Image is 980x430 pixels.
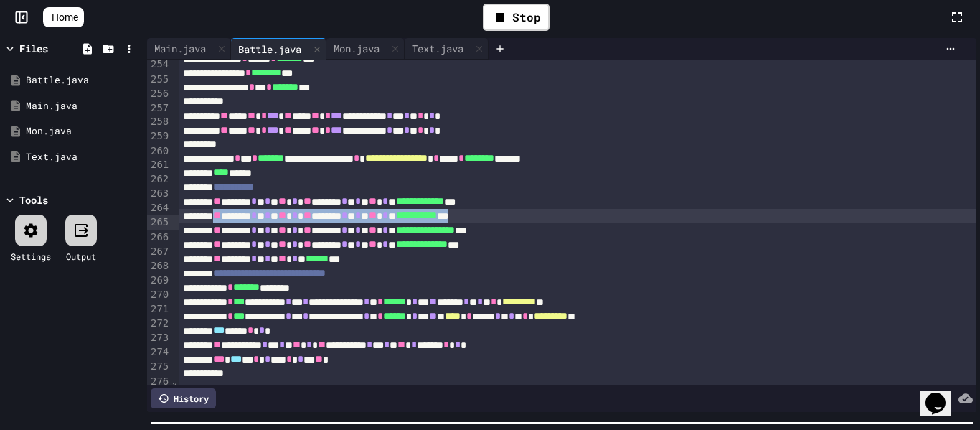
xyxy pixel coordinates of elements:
[6,83,974,96] div: Rename
[147,274,171,288] div: 269
[147,158,171,172] div: 261
[6,395,974,408] div: New source
[6,96,974,109] div: Move To ...
[326,38,405,60] div: Mon.java
[6,238,974,251] div: Visual Art
[6,6,974,19] div: Sort A > Z
[147,375,171,389] div: 276
[6,19,974,32] div: Sort New > Old
[147,172,171,187] div: 262
[147,201,171,215] div: 264
[6,57,974,70] div: Options
[6,343,974,356] div: Move to ...
[147,144,171,159] div: 260
[405,41,471,56] div: Text.java
[405,38,489,60] div: Text.java
[6,251,974,264] div: TODO: put dlg title
[147,115,171,129] div: 258
[6,225,974,238] div: Television/Radio
[6,135,974,148] div: Download
[147,259,171,274] div: 268
[26,73,138,88] div: Battle.java
[147,345,171,360] div: 274
[147,317,171,331] div: 272
[147,87,171,101] div: 256
[171,375,178,387] span: Fold line
[6,174,974,187] div: Search for Source
[26,150,138,164] div: Text.java
[147,331,171,345] div: 273
[6,187,974,200] div: Journal
[66,250,96,263] div: Output
[11,250,51,263] div: Settings
[26,124,138,139] div: Mon.java
[26,99,138,113] div: Main.java
[6,212,974,225] div: Newspaper
[19,41,48,56] div: Files
[6,32,974,45] div: Move To ...
[6,45,974,57] div: Delete
[6,161,974,174] div: Add Outline Template
[19,192,48,207] div: Tools
[147,41,213,56] div: Main.java
[147,187,171,201] div: 263
[6,109,974,122] div: Delete
[147,101,171,116] div: 257
[6,408,974,421] div: SAVE
[6,148,974,161] div: Print
[483,4,550,31] div: Stop
[147,245,171,259] div: 267
[6,279,974,291] div: CANCEL
[6,369,974,382] div: CANCEL
[6,330,974,343] div: DELETE
[231,38,326,60] div: Battle.java
[6,356,974,369] div: Home
[6,70,974,83] div: Sign out
[147,129,171,144] div: 259
[43,7,84,27] a: Home
[231,42,308,57] div: Battle.java
[920,373,966,416] iframe: chat widget
[147,302,171,317] div: 271
[6,200,974,212] div: Magazine
[326,41,387,56] div: Mon.java
[147,288,171,302] div: 270
[147,215,171,230] div: 265
[147,57,171,72] div: 254
[147,73,171,87] div: 255
[147,38,231,60] div: Main.java
[6,382,974,395] div: MOVE
[52,10,78,24] span: Home
[6,304,974,317] div: This outline has no content. Would you like to delete it?
[6,317,974,330] div: SAVE AND GO HOME
[147,360,171,374] div: 275
[6,291,974,304] div: ???
[151,388,216,408] div: History
[6,122,974,135] div: Rename Outline
[147,230,171,245] div: 266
